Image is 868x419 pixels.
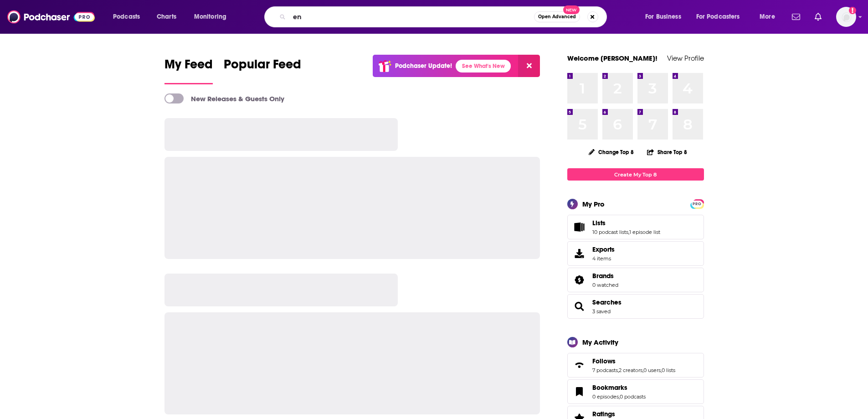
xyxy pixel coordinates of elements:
a: Searches [570,300,589,313]
button: open menu [639,10,693,24]
a: Bookmarks [592,383,646,392]
a: PRO [692,200,703,207]
a: Charts [151,10,182,24]
a: Lists [592,219,660,227]
a: Welcome [PERSON_NAME]! [567,54,657,62]
a: 10 podcast lists [592,229,628,235]
p: Podchaser Update! [395,62,452,70]
span: , [642,367,643,373]
a: My Feed [164,57,213,84]
span: Follows [567,353,704,378]
button: open menu [690,10,753,24]
a: Follows [592,357,675,365]
button: Open AdvancedNew [534,11,580,22]
a: Popular Feed [224,57,301,84]
span: Ratings [592,410,615,418]
a: New Releases & Guests Only [164,93,284,103]
a: Follows [570,359,589,372]
a: 2 creators [619,367,642,373]
a: Brands [592,272,618,280]
span: Charts [157,10,176,23]
span: Exports [592,245,615,253]
img: User Profile [836,7,856,27]
button: open menu [188,10,238,24]
span: New [563,5,580,14]
a: See What's New [456,60,511,72]
img: Podchaser - Follow, Share and Rate Podcasts [7,8,95,26]
span: Lists [567,215,704,239]
a: 0 lists [662,367,675,373]
span: For Business [645,10,681,23]
span: Exports [570,247,589,260]
a: 7 podcasts [592,367,618,373]
button: open menu [107,10,152,24]
span: Monitoring [194,10,226,23]
span: , [618,367,619,373]
a: Show notifications dropdown [811,9,825,25]
a: Ratings [592,410,638,418]
div: My Pro [582,200,605,208]
a: 3 saved [592,308,611,315]
span: , [661,367,662,373]
a: Show notifications dropdown [788,9,804,25]
a: Lists [570,221,589,233]
a: 0 episodes [592,393,619,400]
span: Brands [592,272,614,280]
a: Bookmarks [570,385,589,398]
button: Change Top 8 [583,146,640,158]
span: Bookmarks [592,383,627,392]
a: Searches [592,298,621,306]
span: 4 items [592,255,615,262]
a: 0 users [643,367,661,373]
span: PRO [692,201,703,207]
a: 1 episode list [629,229,660,235]
span: Bookmarks [567,379,704,404]
svg: Add a profile image [849,7,856,14]
span: Podcasts [113,10,140,23]
span: My Feed [164,57,213,78]
button: open menu [753,10,786,24]
button: Show profile menu [836,7,856,27]
span: , [619,393,620,400]
span: Logged in as mindyn [836,7,856,27]
span: , [628,229,629,235]
a: Create My Top 8 [567,168,704,181]
span: Searches [567,294,704,319]
a: View Profile [667,54,704,62]
span: Open Advanced [538,15,576,19]
a: Brands [570,274,589,286]
button: Share Top 8 [647,143,688,161]
div: Search podcasts, credits, & more... [273,6,616,27]
span: Follows [592,357,616,365]
span: Brands [567,268,704,292]
div: My Activity [582,338,618,347]
span: For Podcasters [696,10,740,23]
span: Popular Feed [224,57,301,78]
a: 0 podcasts [620,393,646,400]
span: Lists [592,219,606,227]
a: Exports [567,241,704,266]
input: Search podcasts, credits, & more... [289,10,534,24]
span: More [760,10,775,23]
a: 0 watched [592,282,618,288]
